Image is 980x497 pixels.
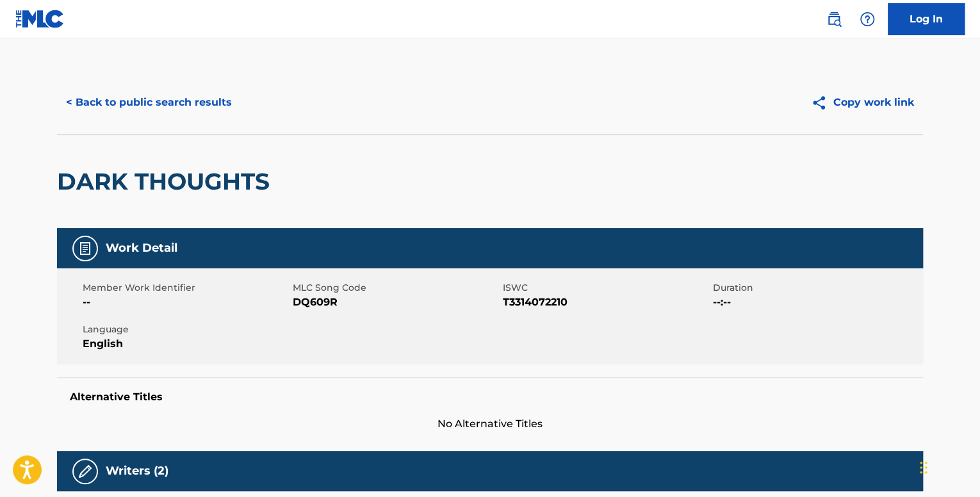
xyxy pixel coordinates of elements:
[106,464,168,478] h5: Writers (2)
[106,241,177,256] h5: Work Detail
[83,281,290,295] span: Member Work Identifier
[854,6,880,32] div: Help
[888,3,965,35] a: Log In
[78,464,93,479] img: Writers
[826,12,842,27] img: search
[821,6,847,32] a: Public Search
[83,295,290,310] span: --
[293,281,500,295] span: MLC Song Code
[83,323,290,336] span: Language
[503,281,710,295] span: ISWC
[83,336,290,352] span: English
[15,10,65,28] img: MLC Logo
[57,416,923,432] span: No Alternative Titles
[78,241,93,256] img: Work Detail
[70,391,910,403] h5: Alternative Titles
[713,295,920,310] span: --:--
[57,167,276,196] h2: DARK THOUGHTS
[713,281,920,295] span: Duration
[503,295,710,310] span: T3314072210
[802,86,923,118] button: Copy work link
[920,448,927,487] div: Drag
[57,86,241,118] button: < Back to public search results
[860,12,875,27] img: help
[811,95,833,111] img: Copy work link
[293,295,500,310] span: DQ609R
[916,436,980,497] iframe: Chat Widget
